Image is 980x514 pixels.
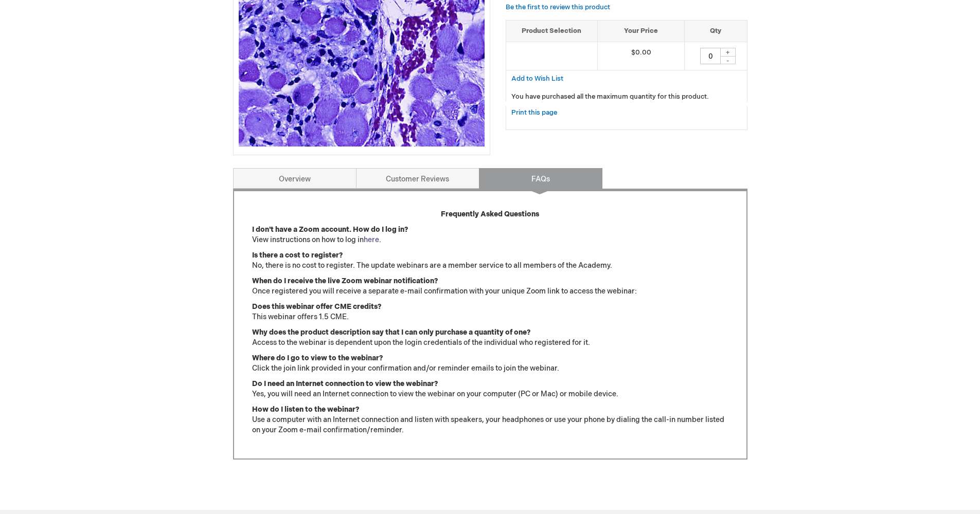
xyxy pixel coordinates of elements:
td: $0.00 [597,42,685,70]
a: FAQs [479,168,602,189]
a: Customer Reviews [356,168,479,189]
p: Access to the webinar is dependent upon the login credentials of the individual who registered fo... [252,327,728,348]
a: here [364,235,379,244]
p: View instructions on how to log in . [252,225,728,245]
p: Click the join link provided in your confirmation and/or reminder emails to join the webinar. [252,353,728,374]
th: Product Selection [506,21,598,42]
div: + [720,48,736,57]
a: Be the first to review this product [506,3,610,11]
p: Use a computer with an Internet connection and listen with speakers, your headphones or use your ... [252,405,728,435]
a: Print this page [511,106,557,119]
a: Overview [233,168,357,189]
strong: Why does the product description say that I can only purchase a quantity of one? [252,328,530,337]
th: Your Price [597,21,685,42]
strong: How do I listen to the webinar? [252,405,359,414]
p: Yes, you will need an Internet connection to view the webinar on your computer (PC or Mac) or mob... [252,379,728,399]
strong: I don't have a Zoom account. How do I log in? [252,225,408,234]
strong: Is there a cost to register? [252,251,343,260]
span: Add to Wish List [511,75,563,83]
strong: Do I need an Internet connection to view the webinar? [252,379,438,388]
p: You have purchased all the maximum quantity for this product. [511,92,742,102]
th: Qty [685,21,747,42]
input: Qty [700,48,721,64]
p: This webinar offers 1.5 CME. [252,302,728,322]
p: No, there is no cost to register. The update webinars are a member service to all members of the ... [252,250,728,271]
strong: Where do I go to view to the webinar? [252,354,383,362]
a: Add to Wish List [511,74,563,83]
div: - [720,56,736,64]
strong: Does this webinar offer CME credits? [252,302,381,311]
p: Once registered you will receive a separate e-mail confirmation with your unique Zoom link to acc... [252,276,728,297]
strong: Frequently Asked Questions [441,210,539,218]
strong: When do I receive the live Zoom webinar notification? [252,277,438,285]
